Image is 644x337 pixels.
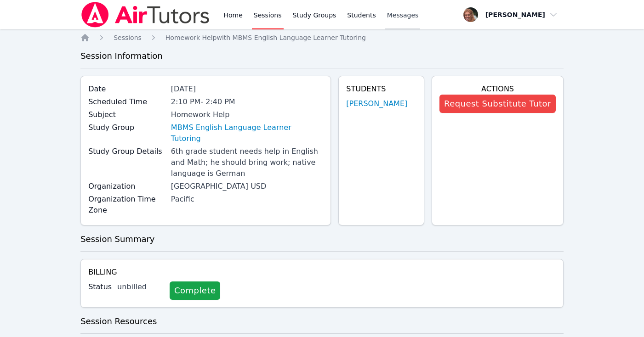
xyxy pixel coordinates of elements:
[170,281,220,300] a: Complete
[88,181,165,192] label: Organization
[387,11,419,20] span: Messages
[346,98,407,109] a: [PERSON_NAME]
[114,33,142,42] a: Sessions
[88,146,165,157] label: Study Group Details
[80,33,564,42] nav: Breadcrumb
[171,194,323,205] div: Pacific
[88,84,165,95] label: Date
[80,315,564,328] h3: Session Resources
[88,122,165,133] label: Study Group
[88,194,165,216] label: Organization Time Zone
[171,122,323,144] a: MBMS English Language Learner Tutoring
[88,109,165,120] label: Subject
[171,96,323,107] div: 2:10 PM - 2:40 PM
[88,96,165,107] label: Scheduled Time
[439,95,556,113] button: Request Substitute Tutor
[80,233,564,246] h3: Session Summary
[117,281,162,292] div: unbilled
[171,109,323,120] div: Homework Help
[171,181,323,192] div: [GEOGRAPHIC_DATA] USD
[165,34,366,41] span: Homework Help with MBMS English Language Learner Tutoring
[346,84,416,95] h4: Students
[439,84,556,95] h4: Actions
[88,281,112,292] label: Status
[88,267,556,278] h4: Billing
[171,146,323,179] div: 6th grade student needs help in English and Math; he should bring work; native language is German
[80,2,211,28] img: Air Tutors
[80,50,564,62] h3: Session Information
[114,34,142,41] span: Sessions
[165,33,366,42] a: Homework Helpwith MBMS English Language Learner Tutoring
[171,84,323,95] div: [DATE]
